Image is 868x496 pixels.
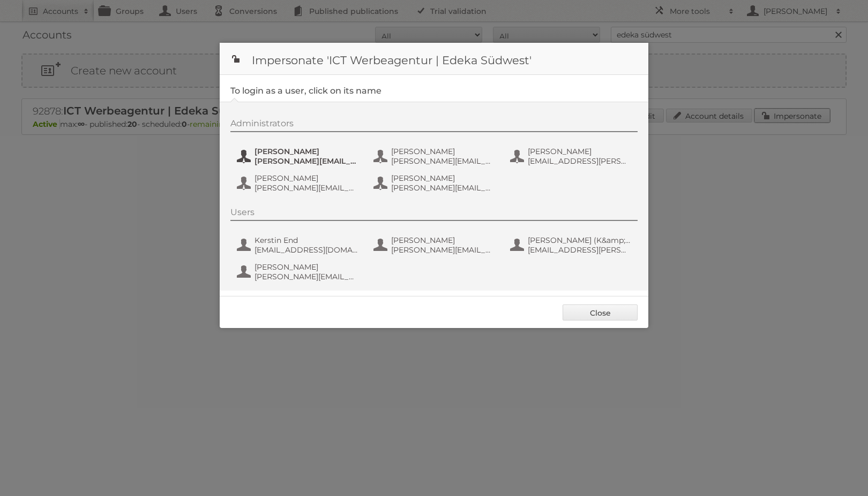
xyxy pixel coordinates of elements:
[255,173,358,183] span: [PERSON_NAME]
[528,235,632,245] span: [PERSON_NAME] (K&amp;D)
[528,156,632,166] span: [EMAIL_ADDRESS][PERSON_NAME][DOMAIN_NAME]
[255,156,358,166] span: [PERSON_NAME][EMAIL_ADDRESS][PERSON_NAME][DOMAIN_NAME]
[372,146,498,167] button: [PERSON_NAME] [PERSON_NAME][EMAIL_ADDRESS][PERSON_NAME][DOMAIN_NAME]
[563,304,638,321] a: Close
[391,245,495,255] span: [PERSON_NAME][EMAIL_ADDRESS][PERSON_NAME][DOMAIN_NAME]
[391,183,495,193] span: [PERSON_NAME][EMAIL_ADDRESS][PERSON_NAME][DOMAIN_NAME]
[220,43,648,75] h1: Impersonate 'ICT Werbeagentur | Edeka Südwest'
[255,183,358,193] span: [PERSON_NAME][EMAIL_ADDRESS][PERSON_NAME][DOMAIN_NAME]
[391,173,495,183] span: [PERSON_NAME]
[236,146,362,167] button: [PERSON_NAME] [PERSON_NAME][EMAIL_ADDRESS][PERSON_NAME][DOMAIN_NAME]
[372,234,498,256] button: [PERSON_NAME] [PERSON_NAME][EMAIL_ADDRESS][PERSON_NAME][DOMAIN_NAME]
[255,147,358,156] span: [PERSON_NAME]
[372,172,498,194] button: [PERSON_NAME] [PERSON_NAME][EMAIL_ADDRESS][PERSON_NAME][DOMAIN_NAME]
[391,235,495,245] span: [PERSON_NAME]
[391,147,495,156] span: [PERSON_NAME]
[255,262,358,272] span: [PERSON_NAME]
[391,156,495,166] span: [PERSON_NAME][EMAIL_ADDRESS][PERSON_NAME][DOMAIN_NAME]
[230,207,638,221] div: Users
[236,261,362,283] button: [PERSON_NAME] [PERSON_NAME][EMAIL_ADDRESS][PERSON_NAME][DOMAIN_NAME]
[528,245,632,255] span: [EMAIL_ADDRESS][PERSON_NAME][DOMAIN_NAME]
[255,272,358,281] span: [PERSON_NAME][EMAIL_ADDRESS][PERSON_NAME][DOMAIN_NAME]
[528,147,632,156] span: [PERSON_NAME]
[509,146,635,167] button: [PERSON_NAME] [EMAIL_ADDRESS][PERSON_NAME][DOMAIN_NAME]
[230,86,381,96] legend: To login as a user, click on its name
[236,234,362,256] button: Kerstin End [EMAIL_ADDRESS][DOMAIN_NAME]
[236,172,362,194] button: [PERSON_NAME] [PERSON_NAME][EMAIL_ADDRESS][PERSON_NAME][DOMAIN_NAME]
[230,118,638,132] div: Administrators
[255,235,358,245] span: Kerstin End
[255,245,358,255] span: [EMAIL_ADDRESS][DOMAIN_NAME]
[509,234,635,256] button: [PERSON_NAME] (K&amp;D) [EMAIL_ADDRESS][PERSON_NAME][DOMAIN_NAME]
